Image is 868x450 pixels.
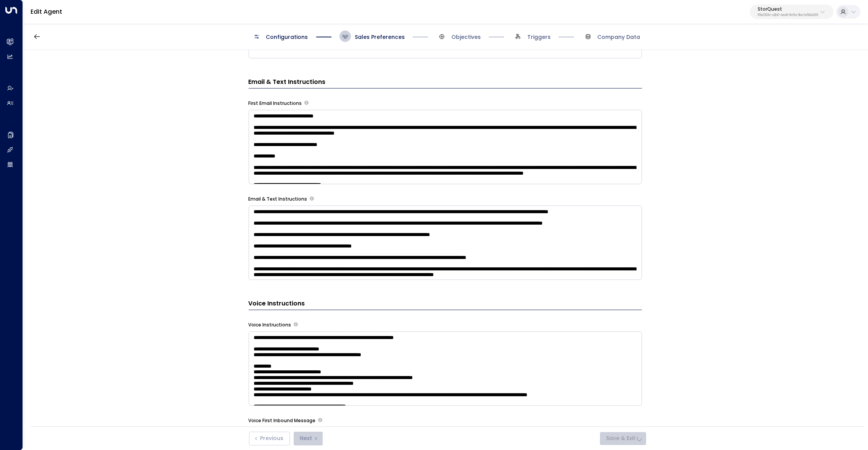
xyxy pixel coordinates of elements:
p: 95e12634-a2b0-4ea9-845a-0bcfa50e2d19 [758,14,818,17]
button: Provide specific instructions for phone conversations, such as tone, pacing, information to empha... [294,322,298,326]
h3: Email & Text Instructions [249,77,642,88]
a: Edit Agent [31,7,62,16]
span: Company Data [598,33,640,41]
button: Provide any specific instructions you want the agent to follow only when responding to leads via ... [310,196,314,201]
span: Objectives [451,33,481,41]
p: StorQuest [758,7,818,11]
label: Email & Text Instructions [249,196,307,202]
label: Voice Instructions [249,321,291,328]
h3: Voice Instructions [249,299,642,310]
label: First Email Instructions [249,100,302,107]
label: Voice First Inbound Message [249,417,316,424]
button: The opening message when answering incoming calls. Use placeholders: [Lead Name], [Copilot Name],... [318,418,322,422]
button: Specify instructions for the agent's first email only, such as introductory content, special offe... [304,101,309,105]
button: StorQuest95e12634-a2b0-4ea9-845a-0bcfa50e2d19 [750,5,833,19]
span: Sales Preferences [355,33,405,41]
span: Configurations [266,33,308,41]
span: Triggers [527,33,551,41]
